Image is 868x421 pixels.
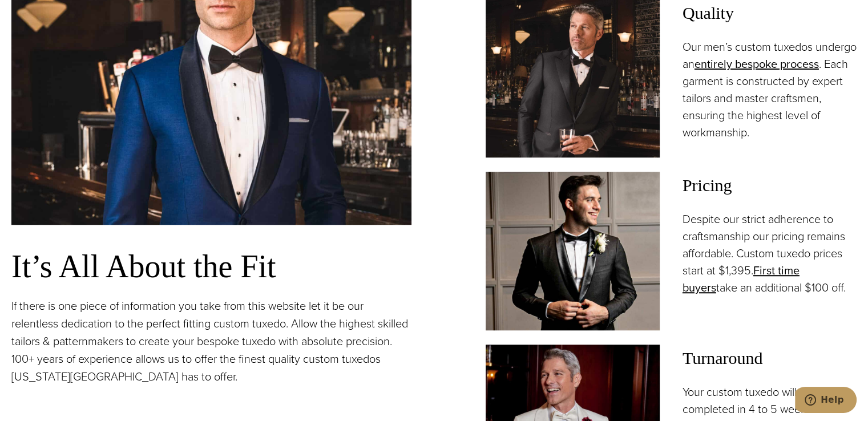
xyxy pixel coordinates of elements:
img: Client in classic black shawl collar black custom tuxedo. [486,172,660,330]
p: Our men’s custom tuxedos undergo an . Each garment is constructed by expert tailors and master cr... [683,38,857,141]
span: Turnaround [683,345,857,372]
p: Despite our strict adherence to craftsmanship our pricing remains affordable. Custom tuxedo price... [683,211,857,296]
h3: It’s All About the Fit [11,248,411,286]
p: If there is one piece of information you take from this website let it be our relentless dedicati... [11,297,411,386]
a: First time buyers [683,262,800,296]
iframe: Opens a widget where you can chat to one of our agents [795,387,857,415]
a: entirely bespoke process [695,55,819,72]
span: Pricing [683,172,857,199]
